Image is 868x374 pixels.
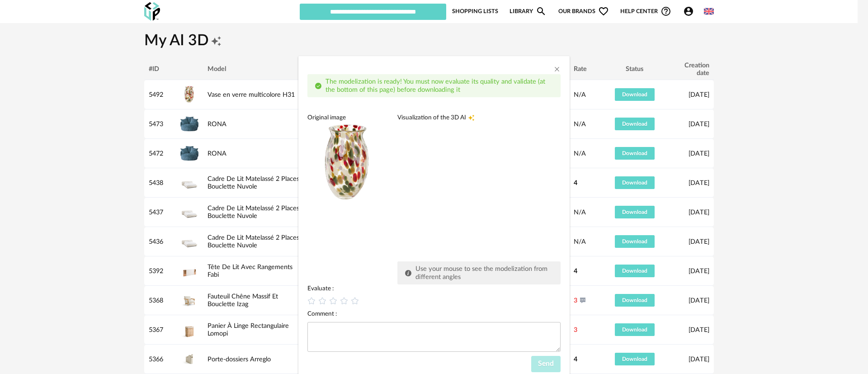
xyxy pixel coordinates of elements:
[307,122,389,204] img: neutral background
[307,284,561,293] div: Evaluate :
[325,78,545,93] span: The modelization is ready! You must now evaluate its quality and validate (at the bottom of this ...
[307,310,561,318] div: Comment :
[531,356,561,372] button: Send
[307,114,389,122] div: Original image
[538,360,554,367] span: Send
[468,114,475,122] span: Creation icon
[397,114,466,122] span: Visualization of the 3D AI
[553,65,561,75] button: Close
[415,265,547,280] span: Use your mouse to see the modelization from different angles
